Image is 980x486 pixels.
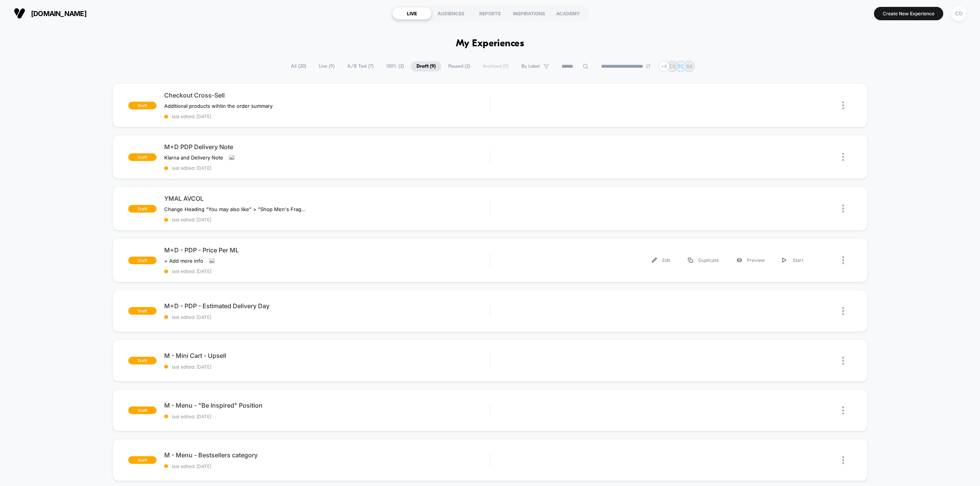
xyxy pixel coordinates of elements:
[842,101,844,109] img: close
[14,8,25,19] img: Visually logo
[164,165,490,171] span: last edited: [DATE]
[164,314,490,320] span: last edited: [DATE]
[669,63,676,69] p: CD
[678,63,684,69] p: TC
[510,7,549,20] div: INSPIRATIONS
[679,252,728,269] div: Duplicate
[549,7,588,20] div: ACADEMY
[164,364,490,370] span: last edited: [DATE]
[521,63,540,69] span: By Label
[949,6,969,21] button: CD
[411,61,441,72] span: Draft ( 9 )
[842,307,844,315] img: close
[164,268,490,274] span: last edited: [DATE]
[842,256,844,264] img: close
[164,103,274,109] span: Additional products wihtin the order summary
[456,38,524,49] h1: My Experiences
[688,258,693,263] img: menu
[728,252,774,269] div: Preview
[658,61,670,72] div: + 6
[431,7,470,20] div: AUDIENCES
[842,456,844,464] img: close
[164,114,490,119] span: last edited: [DATE]
[774,252,812,269] div: Start
[164,352,490,359] span: M - Mini Cart - Upsell
[443,61,476,72] span: Paused ( 2 )
[392,7,431,20] div: LIVE
[874,7,943,20] button: Create New Experience
[164,154,223,161] span: Klarna and Delivery Note
[31,10,87,18] span: [DOMAIN_NAME]
[164,206,306,212] span: Change Heading "You may also like" > "Shop Men's Fragrances"
[128,102,157,109] span: draft
[164,246,490,254] span: M+D - PDP - Price Per ML
[842,153,844,161] img: close
[128,406,157,414] span: draft
[643,252,679,269] div: Edit
[842,357,844,365] img: close
[164,143,490,151] span: M+D PDP Delivery Note
[842,205,844,213] img: close
[341,61,379,72] span: A/B Test ( 7 )
[164,401,490,409] span: M - Menu - "Be Inspired" Position
[951,6,966,21] div: CD
[128,357,157,364] span: draft
[285,61,312,72] span: All ( 20 )
[164,302,490,310] span: M+D - PDP - Estimated Delivery Day
[686,63,693,69] p: SB
[128,307,157,315] span: draft
[164,258,203,264] span: + Add more info
[164,91,490,99] span: Checkout Cross-Sell
[164,414,490,419] span: last edited: [DATE]
[470,7,510,20] div: REPORTS
[128,153,157,161] span: draft
[313,61,340,72] span: Live ( 9 )
[164,463,490,469] span: last edited: [DATE]
[164,217,490,223] span: last edited: [DATE]
[652,258,657,263] img: menu
[782,258,786,263] img: menu
[128,257,157,264] span: draft
[646,64,650,68] img: end
[164,195,490,202] span: YMAL AVCOL
[128,456,157,464] span: draft
[842,406,844,414] img: close
[164,451,490,459] span: M - Menu - Bestsellers category
[128,205,157,213] span: draft
[11,7,89,20] button: [DOMAIN_NAME]
[381,61,410,72] span: 100% ( 2 )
